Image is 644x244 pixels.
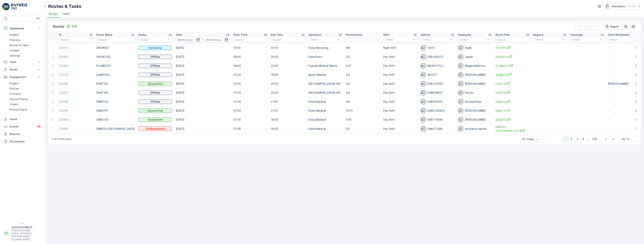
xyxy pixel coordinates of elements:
p: Fujairah Medical Waste [308,64,342,68]
div: Parvez [458,90,492,95]
p: Events [10,125,34,128]
p: ( +04:00 ) [626,5,636,8]
td: [DATE] [174,61,232,70]
p: 21:00 [271,109,305,113]
p: 15:00 [233,46,267,50]
div: [PERSON_NAME] [458,108,492,113]
img: svg%3e [421,81,426,86]
p: 07:00 [233,91,267,95]
p: - [608,64,642,68]
input: Search [271,37,305,43]
span: 223301 [59,55,93,59]
div: [PERSON_NAME] [458,72,492,77]
p: ID [59,33,62,37]
p: 07:00 [233,82,267,86]
p: 19:00 [271,127,305,131]
p: - [608,46,642,50]
a: Settings [8,53,43,58]
p: 0/6 [346,46,379,50]
p: - [608,55,642,59]
input: Search [233,37,267,43]
p: - [608,73,642,77]
a: Reports [2,130,43,138]
p: Clear Filters [583,25,599,28]
p: FUJMED101 [96,64,135,68]
span: 1 [564,137,568,142]
p: Undispatched [146,127,165,131]
a: Orders [8,102,43,107]
p: 1-10 of 7347 items [51,138,72,141]
p: DMED102 [96,100,135,104]
p: Day Shift [383,55,417,59]
p: - [608,127,642,131]
img: svg%3e [458,108,463,113]
p: Dispatched [148,82,163,86]
input: dd/mm/yyyy [204,37,230,43]
p: Entities [10,87,19,90]
p: DMED101 [96,109,135,113]
p: Start Time [233,33,247,37]
button: RRrenuterra.admin[PERSON_NAME][EMAIL_ADDRESS][PERSON_NAME][DOMAIN_NAME] [2,225,43,241]
td: [DATE] [174,79,232,88]
button: Asset [2,66,43,73]
a: 223265 [59,109,93,113]
p: DMED01-[GEOGRAPHIC_DATA] [96,127,135,131]
a: Service Points [8,96,43,102]
p: 07:00 [233,100,267,104]
button: Dispatched [138,108,172,113]
p: Select [460,38,486,42]
img: svg%3e [421,54,426,59]
p: 20:00 [271,82,305,86]
p: Offline [151,55,160,59]
span: 2 [569,137,574,142]
p: Add [72,24,77,28]
p: End Time [271,33,283,37]
p: DRORO103 [96,55,135,59]
p: Renuterra [612,4,625,8]
p: 07:00 [233,127,267,131]
a: DMED102 [496,100,529,104]
p: [GEOGRAPHIC_DATA] HAT [308,91,342,95]
img: svg%3e [458,90,463,95]
td: [DATE] [174,115,232,124]
button: Offline [138,55,172,59]
p: 3/4 [346,91,379,95]
a: 223373 [59,46,93,50]
td: [DATE] [174,70,232,79]
p: DMED103 [96,118,135,122]
p: Insights [10,33,19,37]
p: Users [10,117,41,121]
p: Day Shift [383,109,417,113]
p: 21:00 [271,100,305,104]
div: DXBT73346 [421,117,454,122]
a: 223263 [59,127,93,131]
p: Dubai Medical [308,118,342,122]
span: 223300 [59,64,93,68]
span: DHAT103 [496,82,529,86]
button: Offline [138,64,172,68]
div: Toggle Row Selected [51,82,54,85]
img: logo_light-DOdMpM7g.png [11,3,27,10]
img: svg%3e [421,126,426,131]
span: DMED01-[GEOGRAPHIC_DATA] [496,125,529,133]
div: Toggle Row Selected [51,64,54,67]
span: 735 [590,137,599,142]
p: Offline [151,73,160,77]
a: DHAT104 [496,91,529,95]
p: Upcoming [149,46,162,50]
div: Toggle Row Selected [51,127,54,130]
p: Day Shift [383,127,417,131]
p: Service Points [10,97,28,101]
a: DRORO103 [496,55,529,59]
a: Events99 [2,123,43,130]
p: - [608,109,642,113]
div: DXB C31067 [421,81,454,86]
p: 08:00 [233,64,267,68]
a: Documents [2,138,43,145]
p: Day Shift [383,118,417,122]
a: 223266 [59,100,93,104]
